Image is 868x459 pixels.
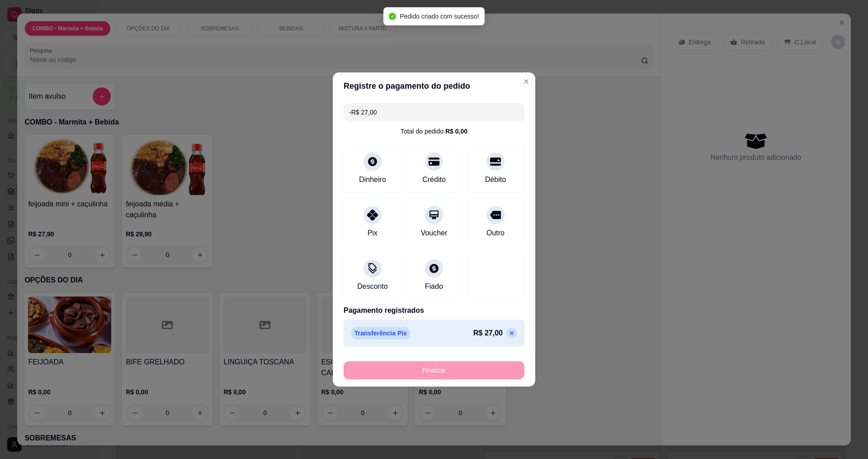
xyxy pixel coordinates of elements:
[333,72,535,100] header: Registre o pagamento do pedido
[359,174,386,185] div: Dinheiro
[519,74,533,89] button: Close
[344,305,524,316] p: Pagamento registrados
[425,281,443,292] div: Fiado
[389,13,396,20] span: check-circle
[349,103,519,121] input: Ex.: hambúrguer de cordeiro
[473,328,503,339] p: R$ 27,00
[422,174,446,185] div: Crédito
[486,228,505,239] div: Outro
[357,281,388,292] div: Desconto
[401,127,467,136] div: Total do pedido
[351,327,410,339] p: Transferência Pix
[445,127,467,136] div: R$ 0,00
[485,174,506,185] div: Débito
[400,13,479,20] span: Pedido criado com sucesso!
[368,228,377,239] div: Pix
[421,228,448,239] div: Voucher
